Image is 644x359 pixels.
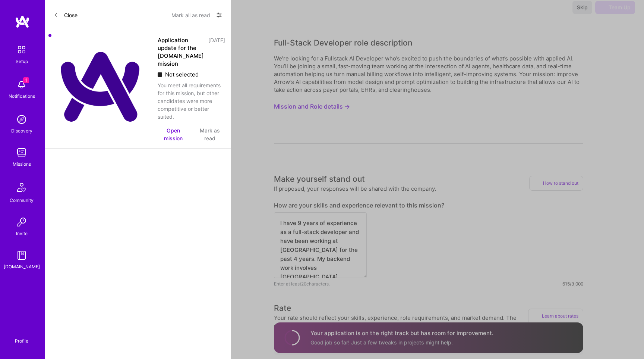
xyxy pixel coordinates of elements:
img: Company Logo [51,36,152,137]
span: 1 [23,77,29,83]
div: Setup [16,57,28,65]
button: Close [54,9,78,21]
button: Mark as read [195,127,225,142]
img: teamwork [14,145,29,160]
img: guide book [14,248,29,263]
div: Profile [15,337,28,344]
div: Discovery [11,127,32,135]
div: Application update for the [DOMAIN_NAME] mission [158,36,204,68]
button: Open mission [158,127,189,142]
div: Notifications [9,92,35,100]
img: Invite [14,215,29,230]
div: Missions [13,160,31,168]
div: Not selected [158,71,225,78]
img: bell [14,77,29,92]
img: Community [13,178,31,196]
div: [DATE] [208,36,225,68]
div: [DOMAIN_NAME] [4,263,40,271]
img: logo [15,15,30,28]
div: Community [10,196,34,204]
div: You meet all requirements for this mission, but other candidates were more competitive or better ... [158,81,225,121]
button: Mark all as read [171,9,210,21]
img: discovery [14,112,29,127]
a: Profile [12,329,31,344]
div: Invite [16,230,28,237]
img: setup [14,42,29,57]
